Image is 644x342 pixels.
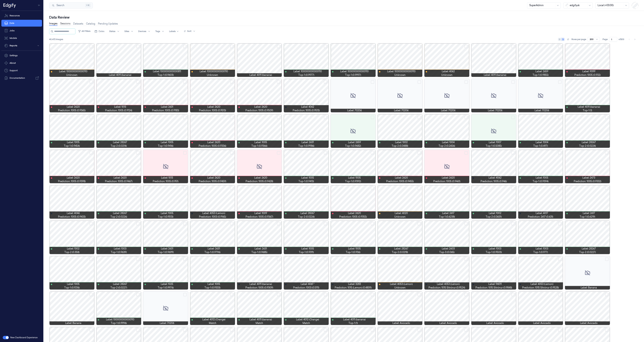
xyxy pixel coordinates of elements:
button: Select row [90,257,93,261]
span: Prediction: 1005 (0.946) [481,180,507,183]
span: Label: 28267 [113,282,127,286]
button: Select row [277,257,280,261]
span: top-1 (0.9855) [533,73,549,77]
button: Select row [277,116,280,119]
span: Prediction: 1005 (0.9509) [245,109,273,112]
button: Select row [558,80,562,84]
span: top-1 (0.497) [533,144,548,148]
button: Select row [464,116,468,119]
span: Label: 4062 [489,176,502,180]
span: Label: 100000000000110 [340,70,369,73]
span: Label: 4011 (banana) [109,73,131,77]
span: of 203 [619,38,624,41]
span: Label: 2631 [161,105,173,109]
span: Label: 4053 (Lemon) [202,211,225,215]
button: Select row [183,116,187,119]
span: Label: 1005 [348,176,361,180]
span: top-2 (0.0214) [111,144,127,148]
span: Prediction: 1003 (0.9165) [199,215,226,219]
button: Select row [136,187,140,190]
button: Select row [136,293,140,296]
span: Label: 4020 [395,211,408,215]
button: Select row [277,45,280,48]
span: Label: 9099 [582,70,595,73]
span: top-1 (0.9685) [251,250,267,254]
span: Label: 1005 [301,247,314,250]
button: Select row [277,187,280,190]
button: Select row [558,328,562,332]
span: Label: 4061 * [301,282,314,286]
button: Select row [558,257,562,261]
button: All Filters [77,28,92,34]
span: 40,472 Images [49,38,63,41]
span: unknown [394,286,406,290]
button: Select row [324,151,327,155]
a: Data [1,20,42,27]
button: Select row [230,222,234,225]
span: Label: 1005 [161,141,173,144]
button: Select row [136,257,140,261]
span: Label: 70206 [535,109,549,112]
button: Select row [277,151,280,155]
span: Prediction: 1015 Sítrónur (0.9524) [428,286,465,290]
button: Select row [511,116,515,119]
span: Label: 1002 [67,247,80,250]
button: Search⌘K [49,2,93,9]
span: top-1 (0.9513) [158,215,173,219]
button: Select row [183,293,187,296]
span: Prediction: 1005 (0.9355) [339,215,367,219]
button: Select row [277,222,280,225]
button: Select row [371,257,374,261]
span: top-2 (0.0227) [579,250,596,254]
button: Select row [605,80,609,84]
button: Select row [324,187,327,190]
span: Prediction: 1005 (0.9513) [293,109,320,112]
span: top-2 (0.3631) [486,215,502,219]
button: Select row [324,45,327,48]
span: Label: 28267 [300,211,315,215]
span: Label: 1005 [67,282,80,286]
span: Label: 28267 [582,247,596,250]
span: top-2 (0.0227) [110,286,127,290]
span: top-2 (0.2656) [439,144,455,148]
span: unknown [441,73,453,77]
button: Select row [371,328,374,332]
button: Select row [605,222,609,225]
button: Select row [605,293,609,296]
span: Label: 2603 [442,247,455,250]
span: Label: 94011 [488,282,502,286]
span: Label: 4011 (banana) [249,282,272,286]
button: Select row [464,151,468,155]
span: Label: 1005 [254,141,267,144]
a: Models [1,35,42,42]
span: top-1 (0.9503) [486,250,502,254]
span: Label: 70206 [394,109,409,112]
span: Label: 2617 [583,211,595,215]
span: Label: 100000000000811 [153,70,181,73]
button: Select row [605,116,609,119]
button: Select row [558,151,562,155]
span: Prediction: 1005 (0.951) [153,180,178,183]
button: Select row [464,293,468,296]
button: Select row [90,293,93,296]
span: top-2 (0.0224) [579,144,596,148]
button: Select row [371,222,374,225]
button: Select row [90,222,93,225]
span: Label: 2620 [67,105,80,109]
span: Label: 1025 [161,282,173,286]
span: Prediction: 1005 (0.9309) [245,286,273,290]
button: Select row [418,116,421,119]
span: Label: 4011 (banana) [484,73,506,77]
span: top-3 (0.065) [439,250,455,254]
span: Label: 2620 [442,176,455,180]
span: Label: 3283 [348,282,361,286]
span: top-1 (0.9311) [299,250,314,254]
a: Resources [1,12,42,19]
button: Select row [90,80,93,84]
span: Label: 1002 [395,141,408,144]
span: unknown [66,73,77,77]
button: Select row [90,45,93,48]
button: Select row [277,328,280,332]
button: Select row [136,45,140,48]
span: Label: 100000000000110 [294,70,322,73]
